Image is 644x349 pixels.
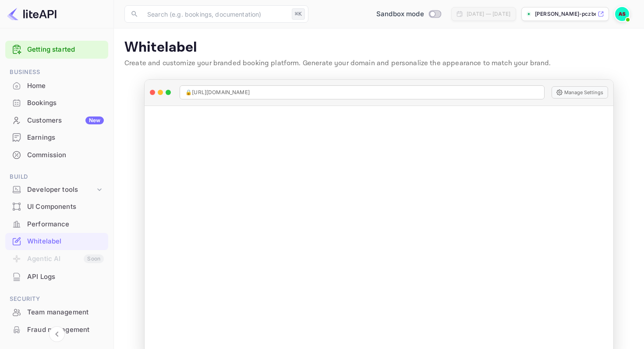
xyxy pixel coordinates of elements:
[552,86,608,99] button: Manage Settings
[185,88,250,96] span: 🔒 [URL][DOMAIN_NAME]
[5,78,108,94] a: Home
[5,198,108,215] a: UI Components
[5,294,108,304] span: Security
[615,7,629,21] img: Andreas Stefanis
[5,41,108,59] div: Getting started
[27,45,104,55] a: Getting started
[5,321,108,338] div: Fraud management
[27,202,104,212] div: UI Components
[5,78,108,95] div: Home
[5,112,108,128] a: CustomersNew
[5,67,108,77] span: Business
[124,58,633,69] p: Create and customize your branded booking platform. Generate your domain and personalize the appe...
[5,95,108,111] a: Bookings
[5,268,108,285] a: API Logs
[5,182,108,197] div: Developer tools
[376,9,424,19] span: Sandbox mode
[467,10,510,18] div: [DATE] — [DATE]
[27,116,104,126] div: Customers
[5,216,108,233] div: Performance
[5,172,108,182] span: Build
[5,147,108,163] a: Commission
[27,81,104,91] div: Home
[5,233,108,250] div: Whitelabel
[27,219,104,229] div: Performance
[142,5,288,23] input: Search (e.g. bookings, documentation)
[5,233,108,249] a: Whitelabel
[5,321,108,338] a: Fraud management
[5,129,108,146] div: Earnings
[5,216,108,232] a: Performance
[27,325,104,335] div: Fraud management
[27,98,104,108] div: Bookings
[124,39,633,56] p: Whitelabel
[27,185,95,195] div: Developer tools
[5,198,108,215] div: UI Components
[27,150,104,160] div: Commission
[5,268,108,286] div: API Logs
[5,147,108,164] div: Commission
[49,326,65,342] button: Collapse navigation
[5,304,108,320] a: Team management
[292,8,305,20] div: ⌘K
[373,9,444,19] div: Switch to Production mode
[535,10,596,18] p: [PERSON_NAME]-pczbe...
[27,272,104,282] div: API Logs
[85,116,104,124] div: New
[27,236,104,247] div: Whitelabel
[27,307,104,317] div: Team management
[27,133,104,143] div: Earnings
[5,112,108,129] div: CustomersNew
[5,129,108,145] a: Earnings
[7,7,57,21] img: LiteAPI logo
[5,304,108,321] div: Team management
[5,95,108,112] div: Bookings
